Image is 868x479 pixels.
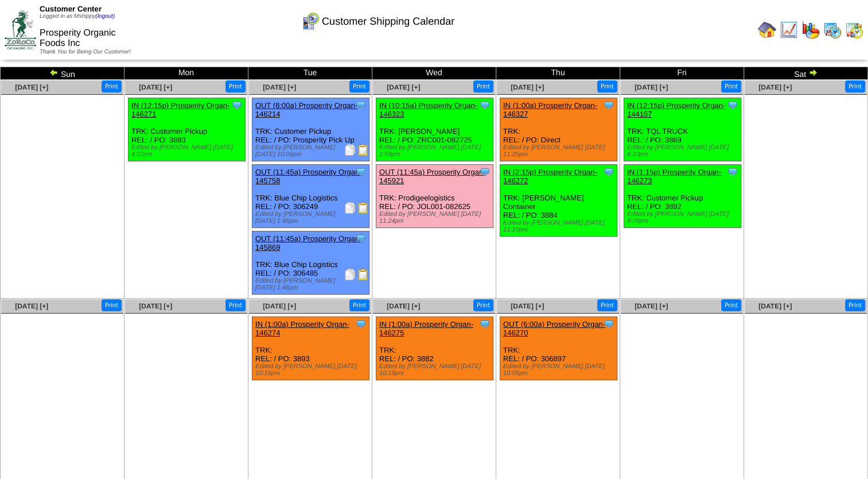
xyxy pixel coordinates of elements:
[40,5,102,13] span: Customer Center
[379,320,473,337] a: IN (1:00a) Prosperity Organ-146275
[1,67,124,80] td: Sun
[503,168,597,185] a: IN (2:15p) Prosperity Organ-146272
[301,12,320,30] img: calendarcustomer.gif
[40,28,116,48] span: Prosperity Organic Foods Inc
[225,299,246,311] button: Print
[780,21,798,39] img: line_graph.gif
[845,299,865,311] button: Print
[511,302,544,310] span: [DATE] [+]
[635,302,668,310] a: [DATE] [+]
[131,144,245,158] div: Edited by [PERSON_NAME] [DATE] 4:22pm
[379,101,477,118] a: IN (10:15a) Prosperity Organ-146323
[379,144,493,158] div: Edited by [PERSON_NAME] [DATE] 2:59pm
[357,144,369,156] img: Bill of Lading
[503,320,605,337] a: OUT (6:00a) Prosperity Organ-146270
[95,13,115,20] a: (logout)
[721,299,741,311] button: Print
[627,144,741,158] div: Edited by [PERSON_NAME] [DATE] 6:33pm
[479,166,491,177] img: Tooltip
[503,363,617,377] div: Edited by [PERSON_NAME] [DATE] 10:05pm
[357,269,369,280] img: Bill of Lading
[479,318,491,330] img: Tooltip
[102,80,122,92] button: Print
[727,166,738,177] img: Tooltip
[479,99,491,111] img: Tooltip
[15,302,48,310] a: [DATE] [+]
[139,83,172,91] a: [DATE] [+]
[379,168,485,185] a: OUT (11:45a) Prosperity Organ-145921
[503,144,617,158] div: Edited by [PERSON_NAME] [DATE] 11:25pm
[252,165,369,228] div: TRK: Blue Chip Logistics REL: / PO: 306249
[503,101,597,118] a: IN (1:00a) Prosperity Organ-146327
[758,302,792,310] a: [DATE] [+]
[627,211,741,225] div: Edited by [PERSON_NAME] [DATE] 9:09pm
[627,101,725,118] a: IN (12:15p) Prosperity Organ-144167
[376,98,493,161] div: TRK: [PERSON_NAME] REL: / PO: ZRC001-082725
[511,83,544,91] a: [DATE] [+]
[15,83,48,91] a: [DATE] [+]
[387,302,420,310] a: [DATE] [+]
[231,99,243,111] img: Tooltip
[758,83,792,91] a: [DATE] [+]
[255,101,357,118] a: OUT (8:00a) Prosperity Organ-146214
[496,67,620,80] td: Thu
[500,317,617,380] div: TRK: REL: / PO: 306897
[387,83,420,91] a: [DATE] [+]
[263,83,296,91] a: [DATE] [+]
[372,67,496,80] td: Wed
[322,16,454,28] span: Customer Shipping Calendar
[255,211,369,225] div: Edited by [PERSON_NAME] [DATE] 1:45pm
[355,99,367,111] img: Tooltip
[5,10,36,49] img: ZoRoCo_Logo(Green%26Foil)%20jpg.webp
[376,165,493,228] div: TRK: Prodigeelogistics REL: / PO: JOL001-082625
[344,144,356,156] img: Packing Slip
[500,98,617,161] div: TRK: REL: / PO: Direct
[40,49,131,55] span: Thank You for Being Our Customer!
[357,202,369,214] img: Bill of Lading
[758,21,776,39] img: home.gif
[252,317,369,380] div: TRK: REL: / PO: 3893
[355,166,367,177] img: Tooltip
[603,318,614,330] img: Tooltip
[603,166,614,177] img: Tooltip
[355,318,367,330] img: Tooltip
[252,231,369,295] div: TRK: Blue Chip Logistics REL: / PO: 306485
[255,144,369,158] div: Edited by [PERSON_NAME] [DATE] 10:09pm
[603,99,614,111] img: Tooltip
[263,302,296,310] a: [DATE] [+]
[225,80,246,92] button: Print
[845,80,865,92] button: Print
[344,269,356,280] img: Packing Slip
[503,219,617,233] div: Edited by [PERSON_NAME] [DATE] 11:10pm
[801,21,820,39] img: graph.gif
[597,80,617,92] button: Print
[255,320,349,337] a: IN (1:00a) Prosperity Organ-146274
[255,277,369,291] div: Edited by [PERSON_NAME] [DATE] 1:46pm
[139,302,172,310] a: [DATE] [+]
[49,68,59,77] img: arrowleft.gif
[624,98,741,161] div: TRK: TQL TRUCK REL: / PO: 3869
[252,98,369,161] div: TRK: Customer Pickup REL: / PO: Prosperity Pick Up
[255,363,369,377] div: Edited by [PERSON_NAME] [DATE] 10:16pm
[349,299,369,311] button: Print
[248,67,372,80] td: Tue
[635,83,668,91] a: [DATE] [+]
[727,99,738,111] img: Tooltip
[808,68,818,77] img: arrowright.gif
[40,13,115,20] span: Logged in as Mshippy
[627,168,721,185] a: IN (1:15p) Prosperity Organ-146273
[379,363,493,377] div: Edited by [PERSON_NAME] [DATE] 10:19pm
[102,299,122,311] button: Print
[379,211,493,225] div: Edited by [PERSON_NAME] [DATE] 11:24pm
[721,80,741,92] button: Print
